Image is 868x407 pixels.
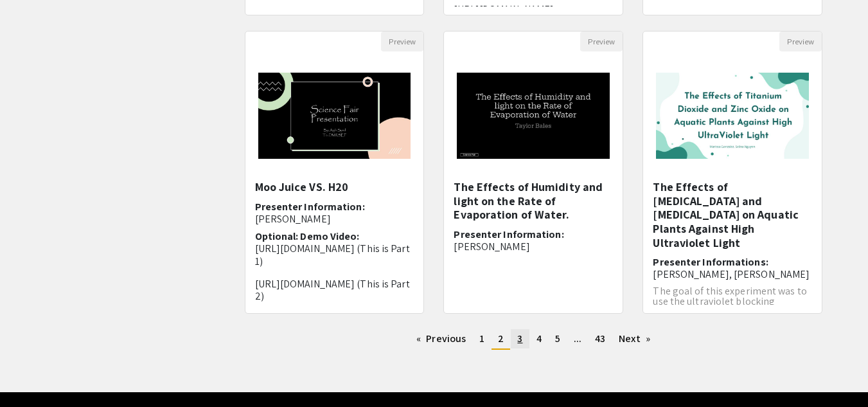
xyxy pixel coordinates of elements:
[255,201,414,225] h6: Presenter Information:
[612,329,657,348] a: Next page
[410,329,472,348] a: Previous page
[454,228,613,253] h6: Presenter Information:
[517,332,522,345] span: 3
[454,180,613,222] h5: The Effects of Humidity and light on the Rate of Evaporation of Water.
[643,60,822,172] img: <p>The Effects of Titanium Dioxide and Zinc Oxide on Aquatic Plants Against High Ultraviolet Ligh...
[653,256,812,280] h6: Presenter Informations:
[10,349,55,397] iframe: Chat
[255,180,414,194] h5: Moo Juice VS. H20
[444,60,623,172] img: <p><span style="background-color: transparent; color: rgb(0, 0, 0);">The Effects of Humidity and ...
[642,31,822,314] div: Open Presentation <p>The Effects of Titanium Dioxide and Zinc Oxide on Aquatic Plants Against Hig...
[580,32,623,51] button: Preview
[255,278,414,302] p: [URL][DOMAIN_NAME] (This is Part 2)
[245,60,424,172] img: <p>Moo Juice VS. H20</p>
[255,212,331,226] span: [PERSON_NAME]
[454,240,529,253] span: [PERSON_NAME]
[443,31,623,314] div: Open Presentation <p><span style="background-color: transparent; color: rgb(0, 0, 0);">The Effect...
[536,332,542,345] span: 4
[779,32,822,51] button: Preview
[595,332,605,345] span: 43
[653,286,812,338] p: The goal of this experiment was to use the ultraviolet blocking properties of [MEDICAL_DATA] (TiO...
[653,180,812,249] h5: The Effects of [MEDICAL_DATA] and [MEDICAL_DATA] on Aquatic Plants Against High Ultraviolet Light
[454,3,613,15] p: [URL][DOMAIN_NAME]
[498,332,504,345] span: 2
[255,242,414,267] p: [URL][DOMAIN_NAME] (This is Part 1)
[255,230,360,243] span: Optional: Demo Video:
[653,267,810,281] span: [PERSON_NAME], [PERSON_NAME]
[479,332,484,345] span: 1
[555,332,560,345] span: 5
[245,329,823,350] ul: Pagination
[574,332,581,345] span: ...
[245,31,425,314] div: Open Presentation <p>Moo Juice VS. H20</p>
[381,32,423,51] button: Preview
